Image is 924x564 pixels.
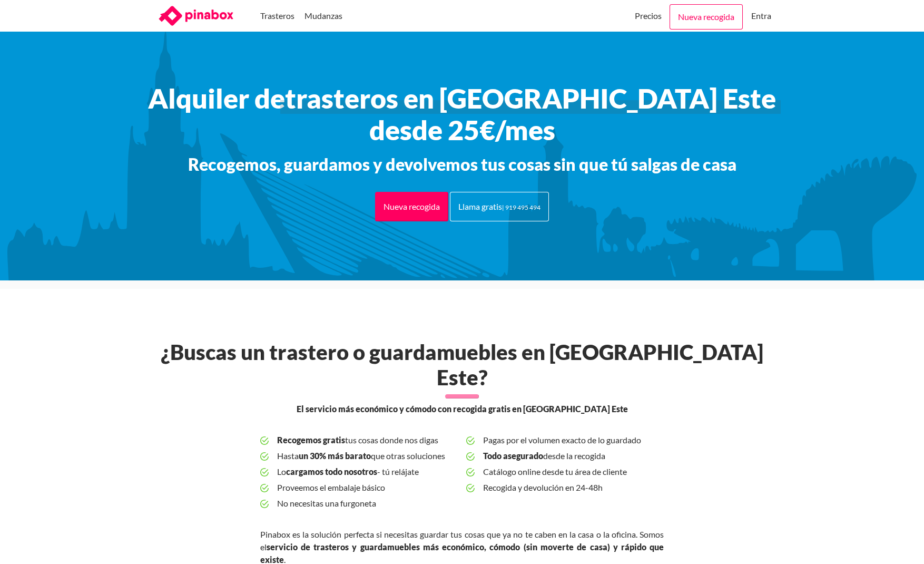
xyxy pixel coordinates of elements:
[483,451,543,461] b: Todo asegurado
[277,495,458,511] span: No necesitas una furgoneta
[277,432,458,448] span: tus cosas donde nos digas
[277,464,458,480] span: Lo - tú relájate
[277,435,345,445] b: Recogemos gratis
[483,432,664,448] span: Pagas por el volumen exacto de lo guardado
[146,154,778,175] h3: Recogemos, guardamos y devolvemos tus cosas sin que tú salgas de casa
[277,448,458,464] span: Hasta que otras soluciones
[375,192,448,221] a: Nueva recogida
[483,480,664,495] span: Recogida y devolución en 24-48h
[299,451,371,461] b: un 30% más barato
[450,192,549,221] a: Llama gratis| 919 495 494
[146,82,778,145] h1: Alquiler de desde 25€/mes
[150,339,774,390] h2: ¿Buscas un trastero o guardamuebles en [GEOGRAPHIC_DATA] Este?
[483,448,664,464] span: desde la recogida
[502,203,540,211] small: | 919 495 494
[297,403,628,415] span: El servicio más económico y cómodo con recogida gratis en [GEOGRAPHIC_DATA] Este
[286,466,377,477] b: cargamos todo nosotros
[277,480,458,495] span: Proveemos el embalaje básico
[483,464,664,480] span: Catálogo online desde tu área de cliente
[670,4,743,30] a: Nueva recogida
[285,82,776,114] span: trasteros en [GEOGRAPHIC_DATA] Este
